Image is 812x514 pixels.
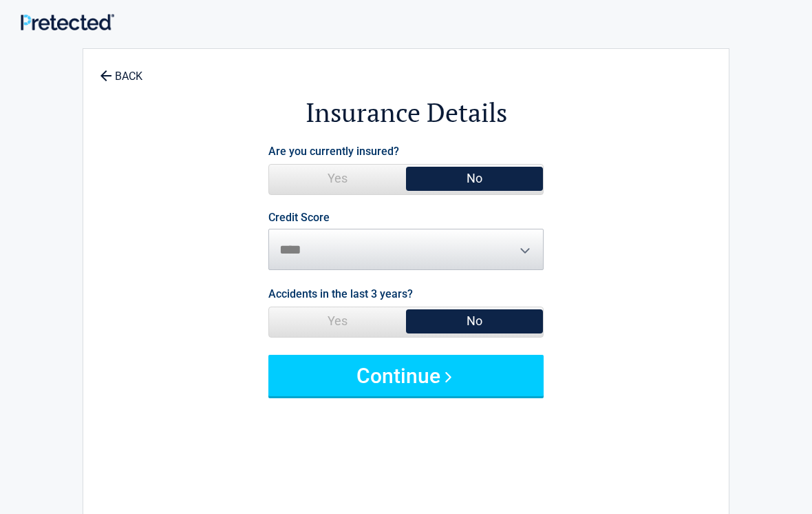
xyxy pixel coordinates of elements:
[268,285,413,303] label: Accidents in the last 3 years?
[268,355,544,396] button: Continue
[97,58,145,82] a: BACK
[268,212,330,223] label: Credit Score
[406,307,543,335] span: No
[406,165,543,192] span: No
[159,95,653,130] h2: Insurance Details
[21,14,114,31] img: Main Logo
[268,142,399,161] label: Are you currently insured?
[269,165,406,192] span: Yes
[269,307,406,335] span: Yes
